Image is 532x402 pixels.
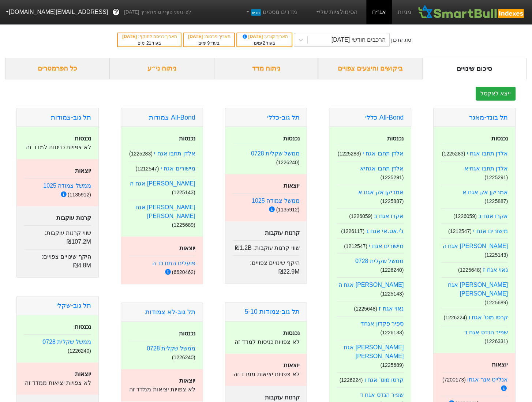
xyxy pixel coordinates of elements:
[135,204,195,219] a: [PERSON_NAME] אגח [PERSON_NAME]
[147,345,195,352] a: ממשל שקלית 0728
[417,5,526,19] img: SmartBull
[24,225,91,246] div: שווי קרנות עוקבות :
[312,5,361,19] a: הסימולציות שלי
[68,348,91,354] small: ( 1226240 )
[442,151,465,157] small: ( 1225283 )
[380,198,404,204] small: ( 1225887 )
[380,330,404,335] small: ( 1226133 )
[75,371,91,377] strong: יוצאות
[283,135,299,142] strong: נכנסות
[128,385,195,394] p: לא צפויות יציאות ממדד זה
[242,5,300,19] a: מדדים נוספיםחדש
[453,213,477,219] small: ( 1226059 )
[355,258,404,264] a: ממשל שקלית 0728
[349,213,372,219] small: ( 1226059 )
[374,213,404,219] a: אקרו אגח ב
[67,238,91,245] span: ₪107.2M
[24,249,91,270] div: היקף שינויים צפויים :
[233,338,300,346] p: לא צפויות כניסות למדד זה
[187,40,231,46] div: בעוד ימים
[149,114,195,121] a: All-Bond צמודות
[172,222,195,228] small: ( 1225689 )
[276,159,300,165] small: ( 1226240 )
[51,114,91,121] a: תל גוב-צמודות
[341,228,364,234] small: ( 1226117 )
[263,41,265,46] span: 2
[478,213,508,219] a: אקרו אגח ב
[492,361,508,368] strong: יוצאות
[24,379,91,387] p: לא צפויות יציאות ממדד זה
[442,377,466,383] small: ( 7200173 )
[179,377,195,384] strong: יוצאות
[233,240,300,252] div: שווי קרנות עוקבות :
[179,330,195,337] strong: נכנסות
[130,180,195,187] a: [PERSON_NAME] אגח ה
[233,255,300,276] div: היקף שינויים צפויים :
[358,189,404,195] a: אמריקן אק אגח א
[121,40,177,46] div: בעוד ימים
[75,168,91,174] strong: יוצאות
[283,183,299,189] strong: יוצאות
[276,207,300,213] small: ( 1135912 )
[283,362,299,368] strong: יוצאות
[467,376,508,383] a: אנלייט אנר אגחו
[214,58,318,79] div: ניתוח מדד
[152,260,195,266] a: פועלים התח נד ה
[380,267,404,273] small: ( 1226240 )
[43,183,91,189] a: ממשל צמודה 1025
[73,262,91,268] span: ₪4.8M
[443,315,467,320] small: ( 1226224 )
[338,151,361,157] small: ( 1225283 )
[469,114,508,121] a: תל בונד-מאגר
[24,143,91,152] p: לא צפויות כניסות למדד זה
[56,215,91,221] strong: קרנות עוקבות
[473,228,508,234] a: מישורים אגח י
[283,330,299,336] strong: נכנסות
[235,245,252,251] span: ₪1.2B
[448,282,508,297] a: [PERSON_NAME] אגח [PERSON_NAME]
[379,305,404,312] a: נאוי אגח ז
[448,228,472,234] small: ( 1212547 )
[129,151,153,157] small: ( 1225283 )
[110,58,214,79] div: ניתוח ני״ע
[464,165,508,172] a: אלדן תחבו אגחיא
[360,165,404,172] a: אלדן תחבו אגחיא
[75,135,91,142] strong: נכנסות
[484,174,508,180] small: ( 1225291 )
[467,150,508,157] a: אלדן תחבו אגח י
[422,58,527,79] div: סיכום שינויים
[252,198,299,204] a: ממשל צמודה 1025
[241,40,288,46] div: בעוד ימים
[338,282,404,288] a: [PERSON_NAME] אגח ה
[484,338,508,344] small: ( 1226331 )
[56,302,91,309] a: תל גוב-שקלי
[365,114,404,121] a: All-Bond כללי
[172,269,195,275] small: ( 6620462 )
[366,228,404,234] a: ג'י.אס.אי אגח ג
[484,300,508,305] small: ( 1225689 )
[387,135,404,142] strong: נכנסות
[135,166,159,172] small: ( 1212547 )
[265,230,299,236] strong: קרנות עוקבות
[42,339,91,345] a: ממשל שקלית 0728
[68,192,91,198] small: ( 1135912 )
[462,189,508,195] a: אמריקן אק אגח א
[5,58,110,79] div: כל הפרמטרים
[363,150,404,157] a: אלדן תחבו אגח י
[476,87,516,101] button: ייצא לאקסל
[251,150,299,157] a: ממשל שקלית 0728
[340,377,363,383] small: ( 1226224 )
[114,7,118,17] span: ?
[145,308,195,316] a: תל גוב-לא צמודות
[458,267,482,273] small: ( 1225648 )
[380,362,404,368] small: ( 1225689 )
[241,33,288,40] div: תאריך קובע :
[483,267,508,273] a: נאוי אגח ז
[121,33,177,40] div: תאריך כניסה לתוקף :
[361,320,404,327] a: ספיר פקדון אגחד
[187,33,231,40] div: תאריך פרסום :
[179,135,195,142] strong: נכנסות
[443,243,508,249] a: [PERSON_NAME] אגח ה
[172,354,195,360] small: ( 1226240 )
[172,189,195,195] small: ( 1225143 )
